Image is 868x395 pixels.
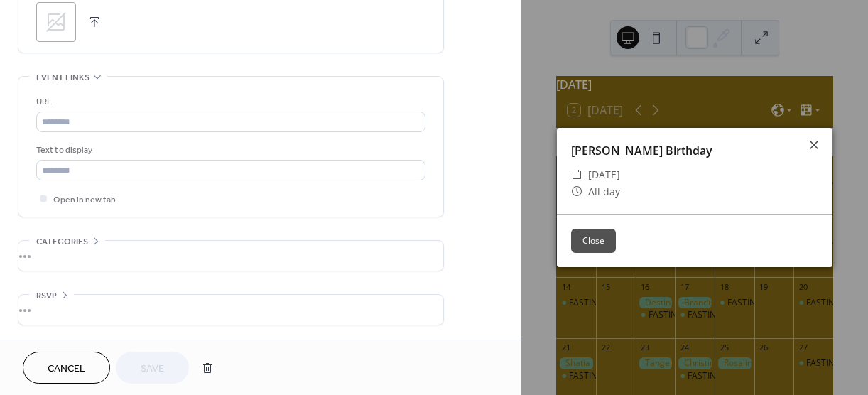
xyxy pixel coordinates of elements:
[48,362,85,377] span: Cancel
[36,70,89,85] span: Event links
[36,2,76,42] div: ;
[36,288,57,303] span: RSVP
[18,295,443,325] div: •••
[36,94,423,109] div: URL
[18,241,443,271] div: •••
[588,183,620,200] span: All day
[36,234,88,249] span: Categories
[571,229,616,253] button: Close
[571,183,582,200] div: ​
[571,166,582,183] div: ​
[588,166,620,183] span: [DATE]
[23,352,110,384] button: Cancel
[36,143,423,158] div: Text to display
[53,193,116,207] span: Open in new tab
[557,142,832,159] div: [PERSON_NAME] Birthday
